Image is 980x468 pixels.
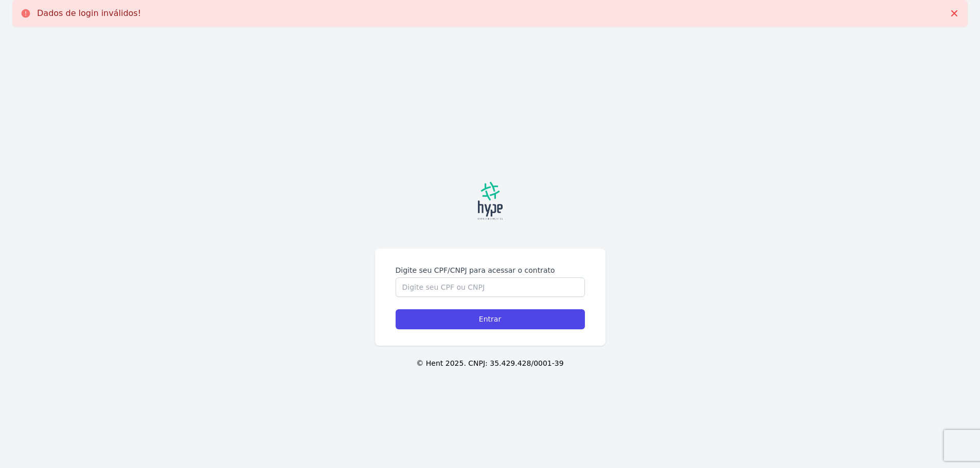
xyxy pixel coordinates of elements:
label: Digite seu CPF/CNPJ para acessar o contrato [396,265,585,275]
p: © Hent 2025. CNPJ: 35.429.428/0001-39 [16,358,964,369]
img: logos_png-03.png [434,169,547,233]
input: Digite seu CPF ou CNPJ [396,277,585,297]
p: Dados de login inválidos! [37,8,141,18]
input: Entrar [396,309,585,329]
